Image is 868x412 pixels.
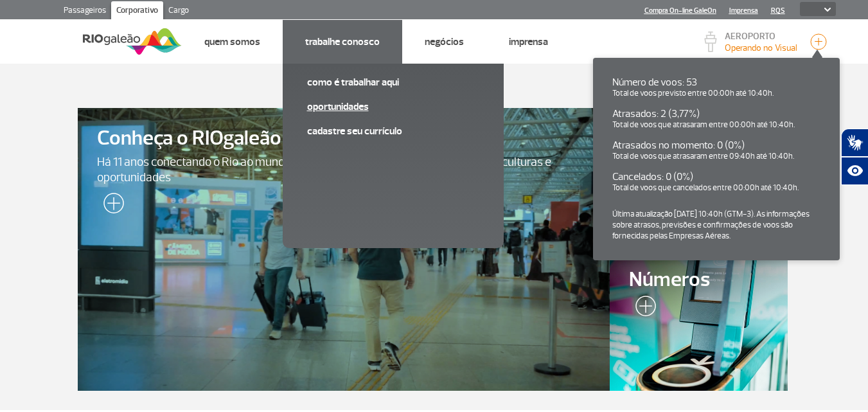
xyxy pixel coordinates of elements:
[111,1,163,22] a: Corporativo
[771,6,785,15] a: RQS
[725,32,797,41] p: AEROPORTO
[97,154,591,185] span: Há 11 anos conectando o Rio ao mundo e sendo a porta de entrada para pessoas, culturas e oportuni...
[612,88,774,98] small: Total de voos previsto entre 00:00h até 10:40h.
[610,249,787,391] a: Números
[204,35,260,48] a: Quem Somos
[841,129,868,157] button: Abrir tradutor de língua de sinais.
[58,1,111,22] a: Passageiros
[78,108,610,391] a: Conheça o RIOgaleãoHá 11 anos conectando o Rio ao mundo e sendo a porta de entrada para pessoas, ...
[163,1,194,22] a: Cargo
[612,172,820,182] p: Cancelados: 0 (0%)
[425,35,464,48] a: Negócios
[305,35,380,48] a: Trabalhe Conosco
[307,75,479,89] a: Como é trabalhar aqui
[612,209,810,241] small: Última atualização [DATE] 10:40h (GTM-3). As informações sobre atrasos, previsões e confirmações ...
[612,183,799,193] small: Total de voos que cancelados entre 00:00h até 10:40h.
[97,127,591,150] span: Conheça o RIOgaleão
[629,296,656,321] img: leia-mais
[97,193,124,219] img: leia-mais
[307,100,479,114] a: Oportunidades
[509,35,548,48] a: Imprensa
[307,124,479,138] a: Cadastre seu currículo
[612,120,795,130] small: Total de voos que atrasaram entre 00:00h até 10:40h.
[729,6,758,15] a: Imprensa
[725,41,797,55] p: Visibilidade de 10000m
[841,129,868,185] div: Plugin de acessibilidade da Hand Talk.
[612,109,820,119] p: Atrasados: 2 (3,77%)
[612,77,820,87] p: Número de voos: 53
[644,6,716,15] a: Compra On-line GaleOn
[612,151,794,161] small: Total de voos que atrasaram entre 09:40h até 10:40h.
[612,140,820,150] p: Atrasados no momento: 0 (0%)
[629,269,768,291] span: Números
[841,157,868,185] button: Abrir recursos assistivos.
